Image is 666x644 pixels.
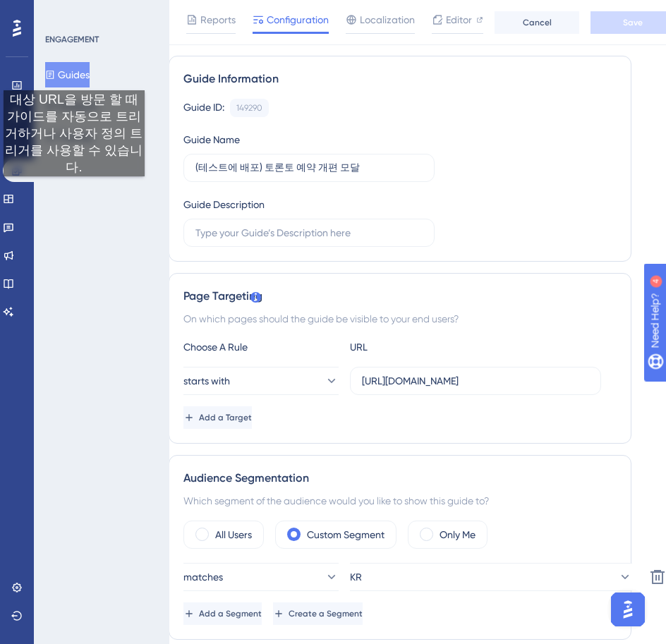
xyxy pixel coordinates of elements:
span: Configuration [267,11,329,28]
span: Add a Segment [199,608,262,619]
div: 149290 [236,102,262,114]
div: On which pages should the guide be visible to your end users? [183,310,617,327]
span: Editor [446,11,472,28]
span: Need Help? [33,4,88,20]
button: starts with [183,367,339,395]
label: All Users [215,526,252,543]
div: Guide Description [183,196,265,213]
button: Themes [45,124,93,150]
button: KR [350,563,632,591]
div: ENGAGEMENT [45,34,99,45]
div: Which segment of the audience would you like to show this guide to? [183,492,617,509]
button: Add a Segment [183,602,262,625]
span: Localization [360,11,415,28]
input: Type your Guide’s Name here [195,160,423,176]
div: 4 [98,7,102,18]
span: Add a Target [199,412,252,423]
button: matches [183,563,339,591]
div: Guide ID: [183,99,224,117]
button: Create a Segment [273,602,363,625]
div: URL [350,339,505,356]
button: Cancel [495,11,579,34]
input: yourwebsite.com/path [362,373,589,389]
div: Guide Name [183,131,240,148]
input: Type your Guide’s Description here [195,225,423,241]
span: Cancel [523,17,552,28]
div: Audience Segmentation [183,470,617,487]
label: Only Me [440,526,476,543]
div: Choose A Rule [183,339,339,356]
button: Guides [45,62,90,87]
button: Add a Target [183,406,252,429]
iframe: UserGuiding AI Assistant Launcher [607,588,649,631]
span: matches [183,569,223,585]
label: Custom Segment [307,526,385,543]
div: Guide Information [183,71,617,87]
div: Page Targeting [183,288,617,305]
span: KR [350,569,362,585]
span: Save [623,17,643,28]
span: Reports [200,11,236,28]
button: Hotspots [45,93,97,119]
span: starts with [183,372,230,389]
span: Create a Segment [289,608,363,619]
